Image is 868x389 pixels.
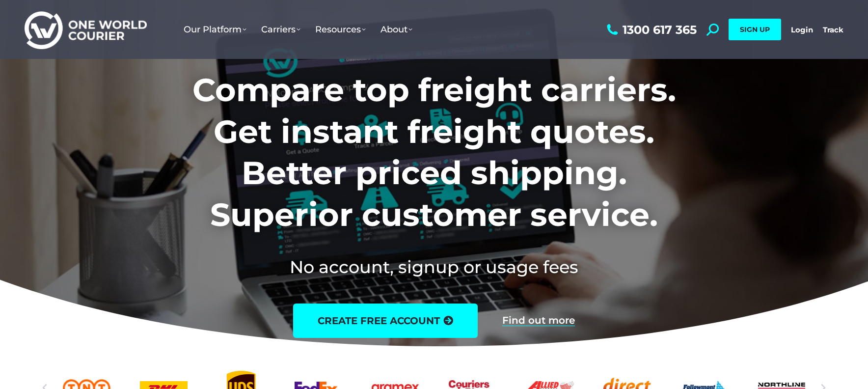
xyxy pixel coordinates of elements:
a: SIGN UP [729,19,781,40]
a: Login [791,25,813,34]
h2: No account, signup or usage fees [128,255,741,279]
a: Resources [308,14,373,45]
a: Our Platform [176,14,254,45]
a: 1300 617 365 [604,24,697,36]
img: One World Courier [25,10,147,50]
span: Resources [315,24,366,35]
a: create free account [293,304,478,338]
span: Our Platform [184,24,246,35]
span: About [380,24,412,35]
h1: Compare top freight carriers. Get instant freight quotes. Better priced shipping. Superior custom... [128,69,741,235]
a: Track [823,25,843,34]
span: Carriers [261,24,300,35]
a: Find out more [502,315,575,326]
a: About [373,14,420,45]
a: Carriers [254,14,308,45]
span: SIGN UP [740,25,770,34]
